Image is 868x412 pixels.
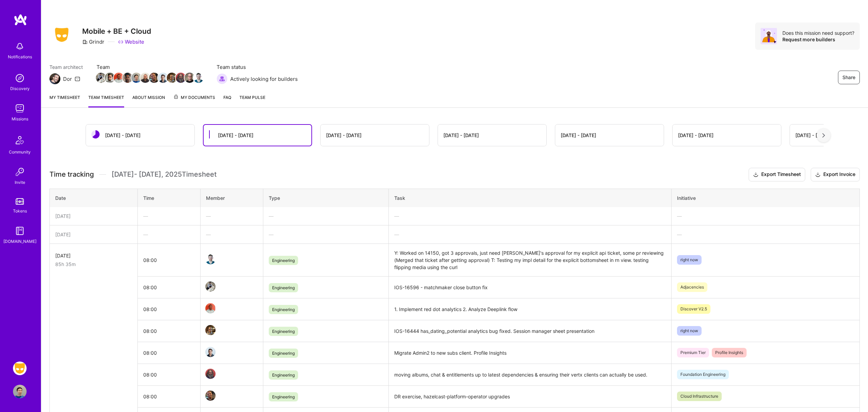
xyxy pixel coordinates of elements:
td: 08:00 [137,320,200,342]
button: Share [838,71,860,84]
img: Team Member Avatar [205,254,216,264]
span: right now [677,326,702,336]
a: Grindr: Mobile + BE + Cloud [11,362,28,375]
a: Team Member Avatar [97,72,105,84]
div: — [206,212,258,220]
td: 1. Implement red dot analytics 2. Analyze Deeplink flow [389,298,671,320]
i: icon Mail [75,76,80,82]
span: Premium Tier [677,348,709,357]
a: Team Member Avatar [123,72,132,84]
span: right now [677,255,702,265]
a: Team Member Avatar [159,72,167,84]
img: tokens [16,198,24,205]
img: User Avatar [13,385,27,398]
span: Team Pulse [239,95,265,100]
img: Actively looking for builders [217,73,227,84]
h3: Mobile + BE + Cloud [82,27,151,35]
div: — [394,212,665,220]
a: Team Pulse [239,94,265,107]
button: Export Timesheet [749,168,805,181]
td: 08:00 [137,342,200,364]
span: Engineering [269,256,298,265]
div: [DATE] - [DATE] [326,132,362,139]
img: Team Member Avatar [193,73,204,83]
span: Engineering [269,283,298,292]
span: Actively looking for builders [230,75,298,83]
img: Team Member Avatar [167,73,177,83]
img: Team Member Avatar [205,303,216,313]
span: Engineering [269,370,298,380]
a: Team Member Avatar [206,253,215,265]
div: — [269,231,383,238]
img: Invite [13,165,27,179]
span: Team status [217,63,298,71]
a: Team Member Avatar [141,72,150,84]
td: Y: Worked on 14150, got 3 approvals, just need [PERSON_NAME]'s approval for my explicit api ticke... [389,244,671,276]
a: Team Member Avatar [206,281,215,292]
img: logo [14,14,27,26]
div: [DATE] - [DATE] [561,132,596,139]
a: Team Member Avatar [185,72,194,84]
span: My Documents [173,94,215,101]
div: [DATE] [55,231,132,238]
img: Team Member Avatar [205,347,216,357]
div: [DATE] - [DATE] [218,132,253,139]
td: IOS-16596 - matchmaker close button fix [389,276,671,298]
img: Team Member Avatar [96,73,106,83]
span: Engineering [269,349,298,358]
span: Time tracking [49,170,94,179]
div: Invite [15,179,25,186]
td: DR exercise, hazelcast-platform-operator upgrades [389,385,671,407]
img: Team Member Avatar [176,73,186,83]
img: right [822,133,825,138]
div: [DATE] - [DATE] [105,132,141,139]
div: — [677,231,854,238]
div: Discovery [10,85,30,92]
a: Team Member Avatar [206,346,215,358]
img: Team Member Avatar [114,73,124,83]
a: Team Member Avatar [206,324,215,336]
td: 08:00 [137,364,200,385]
i: icon Download [815,171,821,178]
div: Grindr [82,38,104,45]
a: Team timesheet [88,94,124,107]
img: Avatar [761,28,777,44]
div: Dor [63,75,72,83]
div: Notifications [8,53,32,60]
td: 08:00 [137,244,200,276]
i: icon CompanyGray [82,39,88,45]
div: — [394,231,665,238]
td: moving albums, chat & entitlements up to latest dependencies & ensuring their vertx clients can a... [389,364,671,385]
a: Team Member Avatar [132,72,141,84]
button: Export Invoice [811,168,860,181]
img: Team Member Avatar [131,73,142,83]
img: Grindr: Mobile + BE + Cloud [13,362,27,375]
a: User Avatar [11,385,28,398]
img: Team Member Avatar [205,325,216,335]
img: Team Member Avatar [205,281,216,292]
span: Engineering [269,305,298,314]
div: [DATE] - [DATE] [443,132,479,139]
th: Task [389,189,671,207]
img: Team Member Avatar [158,73,168,83]
td: 08:00 [137,276,200,298]
span: Discover V2.5 [677,304,710,314]
a: FAQ [223,94,231,107]
img: bell [13,40,27,53]
span: [DATE] - [DATE] , 2025 Timesheet [112,170,217,179]
a: Team Member Avatar [176,72,185,84]
img: status icon [91,130,100,138]
div: Request more builders [782,36,854,43]
a: Team Member Avatar [206,303,215,314]
span: Foundation Engineering [677,370,729,379]
img: Team Member Avatar [205,391,216,401]
td: 08:00 [137,298,200,320]
div: — [143,212,195,220]
img: guide book [13,224,27,238]
span: Adjacencies [677,282,707,292]
a: Team Member Avatar [105,72,114,84]
img: teamwork [13,102,27,115]
div: [DATE] - [DATE] [678,132,713,139]
img: Team Architect [49,73,60,84]
i: icon Download [753,171,759,178]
